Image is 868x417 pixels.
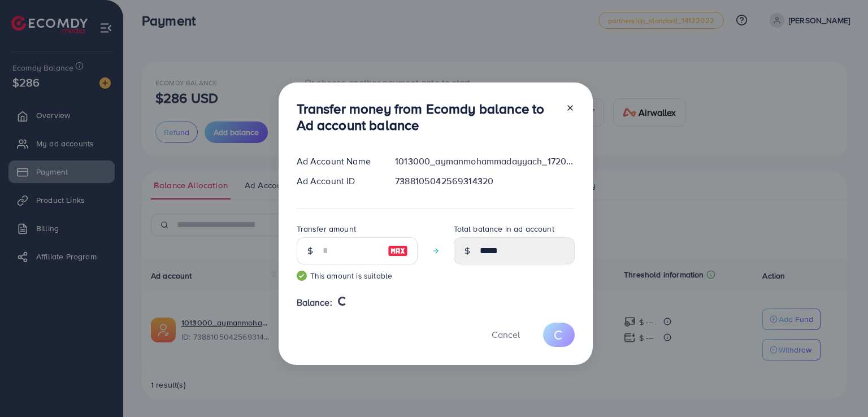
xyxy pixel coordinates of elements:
div: 7388105042569314320 [386,175,583,188]
button: Cancel [478,323,534,347]
img: guide [297,271,307,281]
iframe: Chat [820,366,860,409]
span: Cancel [492,328,520,341]
label: Total balance in ad account [454,223,554,234]
small: This amount is suitable [297,270,418,281]
label: Transfer amount [297,223,356,234]
h3: Transfer money from Ecomdy balance to Ad account balance [297,101,557,133]
div: Ad Account ID [288,175,387,188]
div: Ad Account Name [288,155,387,168]
span: Balance: [297,296,332,309]
div: 1013000_aymanmohammadayyach_1720177274843 [386,155,583,168]
img: image [388,244,408,258]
